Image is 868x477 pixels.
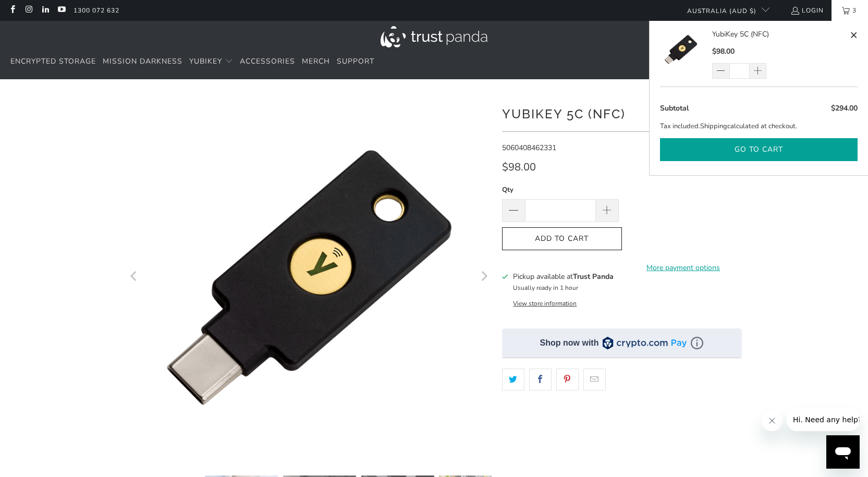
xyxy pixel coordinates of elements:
img: YubiKey 5C (NFC) [660,29,702,70]
img: Trust Panda Australia [381,26,487,47]
span: Subtotal [660,103,689,113]
button: Previous [126,95,143,460]
a: YubiKey 5C (NFC) - Trust Panda [127,95,492,460]
span: Add to Cart [513,235,611,243]
span: Accessories [240,56,295,66]
a: Share this on Pinterest [556,369,579,390]
a: Mission Darkness [103,50,182,74]
p: Tax included. calculated at checkout. [660,121,858,132]
a: Accessories [240,50,295,74]
h1: YubiKey 5C (NFC) [502,103,742,124]
a: Trust Panda Australia on YouTube [57,6,66,15]
span: $294.00 [831,103,858,113]
span: Mission Darkness [103,56,182,66]
label: Qty [502,184,619,195]
nav: Translation missing: en.navigation.header.main_nav [10,50,374,74]
a: Email this to a friend [583,369,606,390]
iframe: Message from company [787,408,860,431]
a: Login [790,5,824,16]
h3: Pickup available at [513,271,614,282]
span: YubiKey [189,56,222,66]
iframe: Button to launch messaging window [826,435,860,469]
a: 1300 072 632 [74,5,119,16]
a: Merch [302,50,330,74]
a: YubiKey 5C (NFC) [712,29,847,40]
span: Support [337,56,374,66]
button: Add to Cart [502,227,622,251]
a: YubiKey 5C (NFC) [660,29,712,79]
iframe: Close message [762,410,783,431]
button: Next [475,95,492,460]
span: $98.00 [712,46,735,56]
a: Trust Panda Australia on Instagram [24,6,33,15]
a: Share this on Twitter [502,369,524,390]
a: Encrypted Storage [10,50,96,74]
iframe: Reviews Widget [502,409,742,443]
a: Trust Panda Australia on LinkedIn [41,6,50,15]
a: More payment options [625,262,742,274]
span: Merch [302,56,330,66]
summary: YubiKey [189,50,233,74]
a: Share this on Facebook [529,369,552,390]
a: Shipping [700,121,727,132]
button: View store information [513,299,577,308]
button: Go to cart [660,138,858,162]
b: Trust Panda [573,272,614,282]
a: Support [337,50,374,74]
span: Hi. Need any help? [6,7,75,16]
span: Encrypted Storage [10,56,96,66]
span: 5060408462331 [502,143,556,153]
a: Trust Panda Australia on Facebook [8,6,17,15]
div: Shop now with [540,337,599,349]
small: Usually ready in 1 hour [513,284,578,292]
span: $98.00 [502,160,536,174]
